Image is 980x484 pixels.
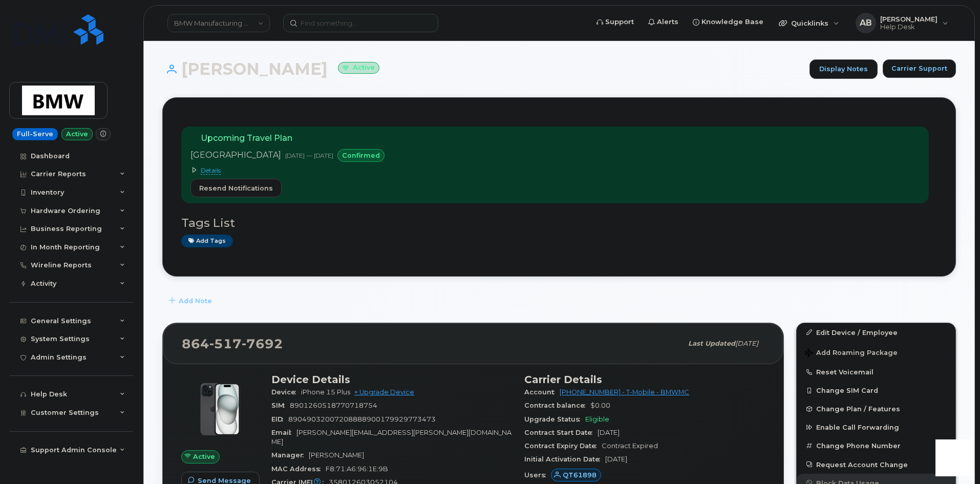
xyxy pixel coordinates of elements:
[524,455,605,463] span: Initial Activation Date
[797,381,955,399] button: Change SIM Card
[182,336,283,351] span: 864
[602,442,658,450] span: Contract Expired
[797,363,955,381] button: Reset Voicemail
[162,292,221,310] button: Add Note
[342,151,380,160] span: confirmed
[805,349,898,359] span: Add Roaming Package
[290,402,377,409] span: 8901260518770718754
[285,152,333,159] span: [DATE] — [DATE]
[326,465,388,473] span: F8:71:A6:96:1E:9B
[181,235,233,247] a: Add tags
[816,424,899,431] span: Enable Call Forwarding
[201,133,292,143] span: Upcoming Travel Plan
[162,60,804,78] h1: [PERSON_NAME]
[181,217,937,229] h3: Tags List
[797,418,955,436] button: Enable Call Forwarding
[271,465,326,473] span: MAC Address
[288,415,436,423] span: 89049032007208888900179929773473
[271,402,290,409] span: SIM
[190,150,281,160] span: [GEOGRAPHIC_DATA]
[190,166,389,175] summary: Details
[309,451,364,459] span: [PERSON_NAME]
[338,62,379,74] small: Active
[524,402,590,409] span: Contract balance
[271,373,512,386] h3: Device Details
[560,388,689,396] a: [PHONE_NUMBER] - T-Mobile - BMWMC
[735,340,758,347] span: [DATE]
[271,429,296,436] span: Email
[524,442,602,450] span: Contract Expiry Date
[354,388,414,396] a: + Upgrade Device
[598,429,620,436] span: [DATE]
[797,436,955,455] button: Change Phone Number
[193,452,215,461] span: Active
[605,455,627,463] span: [DATE]
[797,323,955,342] a: Edit Device / Employee
[301,388,350,396] span: iPhone 15 Plus
[816,405,900,413] span: Change Plan / Features
[935,439,972,476] iframe: Messenger Launcher
[524,429,598,436] span: Contract Start Date
[590,402,610,409] span: $0.00
[563,470,596,480] span: QT61898
[524,373,765,386] h3: Carrier Details
[190,179,282,197] button: Resend Notifications
[891,64,947,73] span: Carrier Support
[199,183,273,193] span: Resend Notifications
[179,296,212,306] span: Add Note
[797,455,955,474] button: Request Account Change
[524,415,585,423] span: Upgrade Status
[809,59,878,79] a: Display Notes
[551,471,601,479] a: QT61898
[524,388,560,396] span: Account
[201,166,221,175] span: Details
[242,336,283,351] span: 7692
[271,429,512,446] span: [PERSON_NAME][EMAIL_ADDRESS][PERSON_NAME][DOMAIN_NAME]
[797,399,955,418] button: Change Plan / Features
[585,415,609,423] span: Eligible
[883,59,956,78] button: Carrier Support
[688,340,735,347] span: Last updated
[271,451,309,459] span: Manager
[189,378,251,440] img: iPhone_15_Black.png
[524,471,551,479] span: Users
[209,336,242,351] span: 517
[271,388,301,396] span: Device
[271,415,288,423] span: EID
[797,342,955,363] button: Add Roaming Package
